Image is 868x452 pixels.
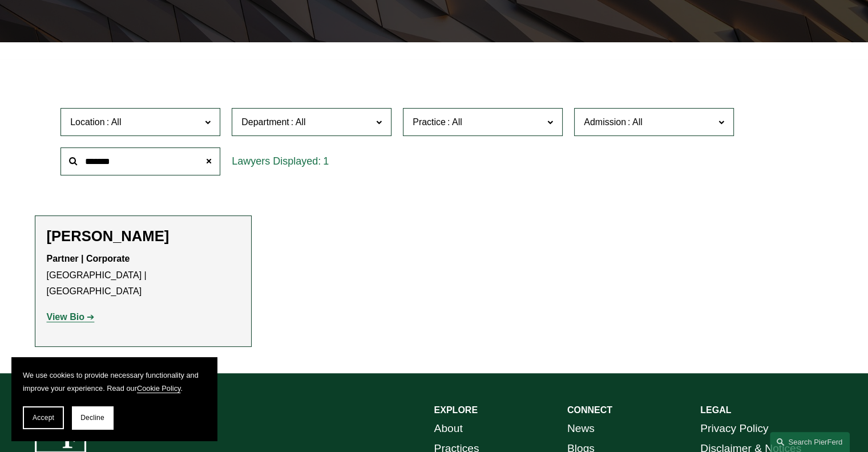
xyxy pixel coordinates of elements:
[323,155,329,167] span: 1
[47,254,130,263] strong: Partner | Corporate
[413,117,446,127] span: Practice
[700,405,731,415] strong: LEGAL
[33,414,54,422] span: Accept
[80,414,104,422] span: Decline
[567,419,595,439] a: News
[70,117,105,127] span: Location
[584,117,626,127] span: Admission
[72,406,113,429] button: Decline
[137,384,181,393] a: Cookie Policy
[23,369,205,395] p: We use cookies to provide necessary functionality and improve your experience. Read our .
[567,405,612,415] strong: CONNECT
[700,419,768,439] a: Privacy Policy
[241,117,289,127] span: Department
[23,406,64,429] button: Accept
[47,312,84,322] strong: View Bio
[47,251,240,300] p: [GEOGRAPHIC_DATA] | [GEOGRAPHIC_DATA]
[770,432,850,452] a: Search this site
[11,357,217,441] section: Cookie banner
[434,419,463,439] a: About
[47,227,240,245] h2: [PERSON_NAME]
[47,312,95,322] a: View Bio
[434,405,478,415] strong: EXPLORE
